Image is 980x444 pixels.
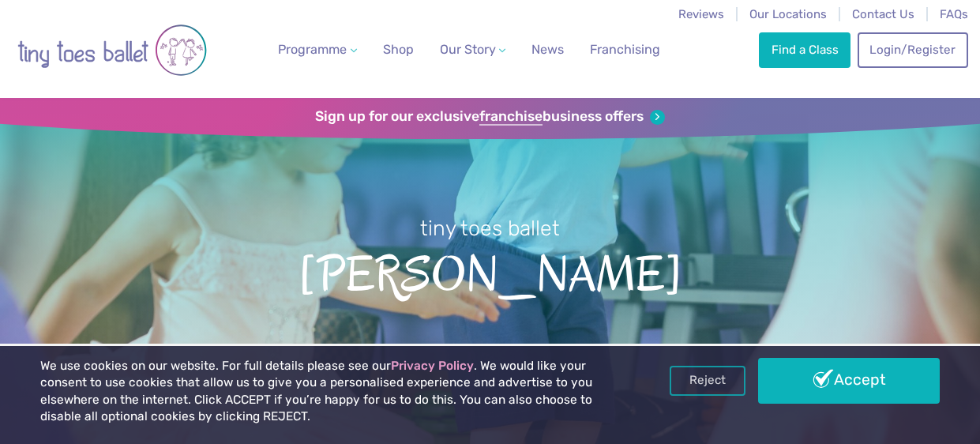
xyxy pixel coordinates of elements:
strong: franchise [479,108,543,126]
span: Shop [383,42,414,57]
a: Reviews [678,7,724,21]
span: [PERSON_NAME] [25,243,955,301]
a: Our Locations [749,7,827,21]
a: Login/Register [858,32,968,67]
a: Accept [758,358,939,404]
a: Contact Us [852,7,914,21]
a: Programme [272,34,363,66]
small: tiny toes ballet [420,216,560,241]
a: Privacy Policy [391,359,474,373]
p: We use cookies on our website. For full details please see our . We would like your consent to us... [40,358,625,426]
a: Find a Class [759,32,850,67]
span: Programme [278,42,347,57]
a: Franchising [584,34,666,66]
a: News [525,34,570,66]
span: News [531,42,564,57]
span: Franchising [590,42,660,57]
a: Our Story [434,34,513,66]
span: Our Story [440,42,496,57]
a: Shop [377,34,420,66]
a: Reject [670,366,745,396]
img: tiny toes ballet [17,10,207,90]
a: Sign up for our exclusivefranchisebusiness offers [315,108,665,126]
a: FAQs [940,7,968,21]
